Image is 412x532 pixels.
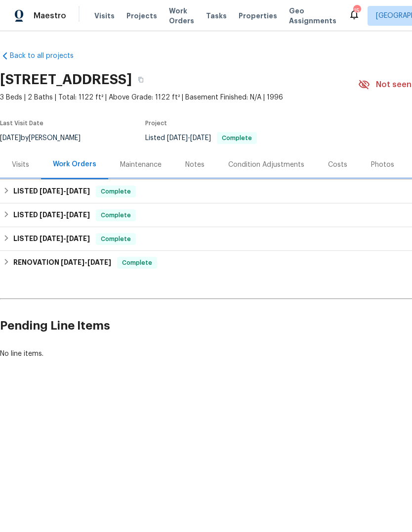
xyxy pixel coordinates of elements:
[371,160,394,170] div: Photos
[87,259,111,266] span: [DATE]
[66,188,90,194] span: [DATE]
[61,259,111,266] span: -
[120,160,162,170] div: Maintenance
[228,160,304,170] div: Condition Adjustments
[97,187,135,196] span: Complete
[328,160,347,170] div: Costs
[97,210,135,220] span: Complete
[40,211,63,218] span: [DATE]
[40,211,90,218] span: -
[53,159,96,169] div: Work Orders
[61,259,84,266] span: [DATE]
[40,235,63,242] span: [DATE]
[145,135,257,142] span: Listed
[40,188,63,194] span: [DATE]
[118,258,156,268] span: Complete
[218,135,256,141] span: Complete
[13,233,90,245] h6: LISTED
[40,235,90,242] span: -
[66,211,90,218] span: [DATE]
[185,160,205,170] div: Notes
[40,188,90,194] span: -
[353,6,360,16] div: 15
[206,12,227,19] span: Tasks
[13,209,90,221] h6: LISTED
[97,234,135,244] span: Complete
[167,135,211,142] span: -
[239,11,277,21] span: Properties
[289,6,336,26] span: Geo Assignments
[169,6,194,26] span: Work Orders
[13,257,111,269] h6: RENOVATION
[12,160,29,170] div: Visits
[66,235,90,242] span: [DATE]
[145,120,167,126] span: Project
[132,71,150,89] button: Copy Address
[13,186,90,197] h6: LISTED
[34,11,66,21] span: Maestro
[94,11,115,21] span: Visits
[167,135,188,142] span: [DATE]
[126,11,157,21] span: Projects
[190,135,211,142] span: [DATE]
